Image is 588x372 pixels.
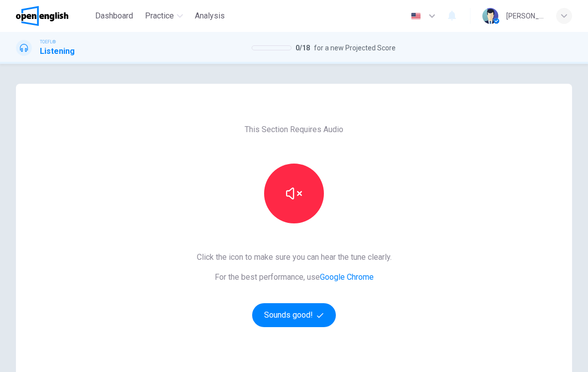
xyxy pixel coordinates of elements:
[91,7,137,25] button: Dashboard
[482,8,498,24] img: Profile picture
[16,6,68,26] img: OpenEnglish logo
[245,124,343,136] span: This Section Requires Audio
[506,10,544,22] div: [PERSON_NAME]
[40,38,56,45] span: TOEFL®
[252,303,336,327] button: Sounds good!
[320,272,374,282] a: Google Chrome
[195,10,225,22] span: Analysis
[145,10,174,22] span: Practice
[141,7,187,25] button: Practice
[95,10,133,22] span: Dashboard
[197,251,392,263] span: Click the icon to make sure you can hear the tune clearly.
[197,271,392,283] span: For the best performance, use
[16,6,91,26] a: OpenEnglish logo
[314,42,396,54] span: for a new Projected Score
[295,42,310,54] span: 0 / 18
[191,7,229,25] button: Analysis
[40,45,75,57] h1: Listening
[410,12,422,20] img: en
